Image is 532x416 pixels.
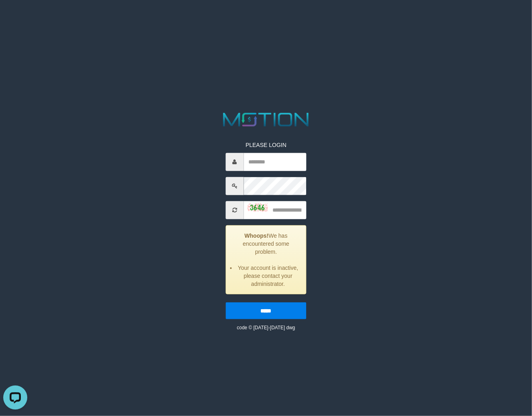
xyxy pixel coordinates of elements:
[244,232,268,239] strong: Whoops!
[236,264,300,288] li: Your account is inactive, please contact your administrator.
[237,325,295,330] small: code © [DATE]-[DATE] dwg
[226,225,307,294] div: We has encountered some problem.
[248,204,268,212] img: captcha
[3,3,27,27] button: Open LiveChat chat widget
[219,110,313,129] img: MOTION_logo.png
[226,141,307,149] p: PLEASE LOGIN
